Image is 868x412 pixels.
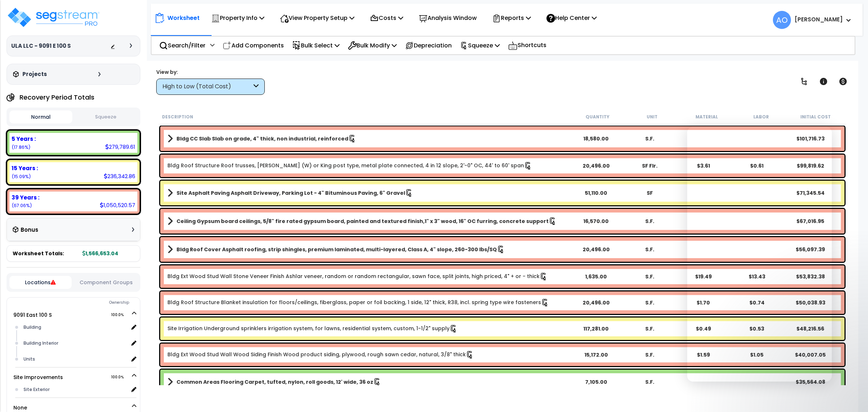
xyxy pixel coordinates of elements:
div: $1.59 [677,351,730,358]
b: [PERSON_NAME] [795,16,843,23]
p: Bulk Select [292,41,340,50]
a: Assembly Title [167,134,569,144]
div: View by: [156,68,265,76]
iframe: Intercom live chat [687,127,832,382]
div: 51,110.00 [569,189,623,197]
a: Individual Item [167,325,458,333]
img: logo_pro_r.png [7,7,101,28]
a: Assembly Title [167,188,569,198]
h3: Bonus [21,227,38,233]
span: AO [773,11,791,29]
a: Individual Item [167,162,532,170]
small: Unit [647,114,658,120]
button: Squeeze [74,111,137,123]
div: S.F. [623,218,676,225]
div: SF Flr. [623,162,676,169]
b: Bldg CC Slab Slab on grade, 4" thick, non industrial, reinforced [176,135,348,142]
p: View Property Setup [280,13,354,23]
b: Ceiling Gypsum board ceilings, 5/8" fire rated gypsum board, painted and textured finish,1" x 3" ... [176,218,549,225]
p: Worksheet [167,13,200,23]
div: 1,050,520.57 [100,201,135,209]
a: Assembly Title [167,216,569,226]
div: Units [22,355,128,363]
div: Site Exterior [22,385,128,394]
div: S.F. [623,273,676,280]
p: Property Info [211,13,264,23]
div: High to Low (Total Cost) [162,83,252,91]
p: Shortcuts [508,40,546,51]
a: Individual Item [167,299,549,307]
div: $0.49 [677,325,730,332]
a: Individual Item [167,273,548,281]
b: 5 Years : [12,135,36,143]
small: 15.085845682845003% [12,173,31,180]
div: 15,172.00 [569,351,623,358]
span: 100.0% [111,373,130,382]
small: 67.05508770467773% [12,202,32,209]
div: S.F. [623,378,676,386]
p: Depreciation [405,41,452,50]
small: Description [162,114,193,120]
div: $19.49 [677,273,730,280]
div: SF [623,189,676,197]
span: 100.0% [111,311,130,319]
div: Building [22,323,128,332]
button: Normal [9,110,72,123]
div: 20,496.00 [569,299,623,306]
div: $3.61 [677,162,730,169]
div: S.F. [623,351,676,358]
p: Help Center [546,13,597,23]
div: Add Components [219,37,288,54]
p: Squeeze [460,41,500,50]
div: S.F. [623,325,676,332]
div: 16,570.00 [569,218,623,225]
a: Individual Item [167,351,474,359]
a: None [13,404,27,411]
div: Ownership [21,298,140,307]
a: 9091 East 100 S 100.0% [13,311,52,319]
b: 1,566,653.04 [82,250,118,257]
h4: Recovery Period Totals [20,94,94,101]
div: $35,564.08 [784,378,837,386]
button: Component Groups [75,278,137,286]
div: S.F. [623,246,676,253]
span: Worksheet Totals: [13,250,64,257]
div: 20,496.00 [569,246,623,253]
b: Bldg Roof Cover Asphalt roofing, strip shingles, premium laminated, multi-layered, Class A, 4" sl... [176,246,497,253]
div: $1.70 [677,299,730,306]
div: 279,789.61 [105,143,135,151]
p: Search/Filter [159,41,205,50]
div: 117,281.00 [569,325,623,332]
div: 7,105.00 [569,378,623,386]
small: Initial Cost [800,114,831,120]
small: 17.85906661247726% [12,144,30,150]
div: Shortcuts [504,37,550,54]
b: Common Areas Flooring Carpet, tufted, nylon, roll goods, 12' wide, 36 oz [176,378,373,386]
div: 18,580.00 [569,135,623,142]
div: Building Interior [22,339,128,348]
p: Costs [370,13,403,23]
p: Add Components [223,41,284,50]
div: Depreciation [401,37,456,54]
p: Bulk Modify [348,41,397,50]
small: Labor [753,114,769,120]
div: 1,635.00 [569,273,623,280]
iframe: Intercom live chat [814,387,832,405]
p: Reports [492,13,531,23]
p: Analysis Window [419,13,477,23]
h3: ULA LLC - 9091 E 100 S [11,42,71,50]
small: Material [695,114,718,120]
a: Assembly Title [167,377,569,387]
div: 236,342.86 [104,172,135,180]
b: 39 Years : [12,194,39,201]
b: 15 Years : [12,164,38,172]
div: S.F. [623,135,676,142]
button: Locations [9,276,72,289]
a: Assembly Title [167,244,569,255]
a: Site Improvements 100.0% [13,374,63,381]
div: 20,496.00 [569,162,623,169]
b: Site Asphalt Paving Asphalt Driveway, Parking Lot - 4" Bituminous Paving, 6" Gravel [176,189,405,197]
small: Quantity [586,114,609,120]
div: S.F. [623,299,676,306]
h3: Projects [22,71,47,78]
